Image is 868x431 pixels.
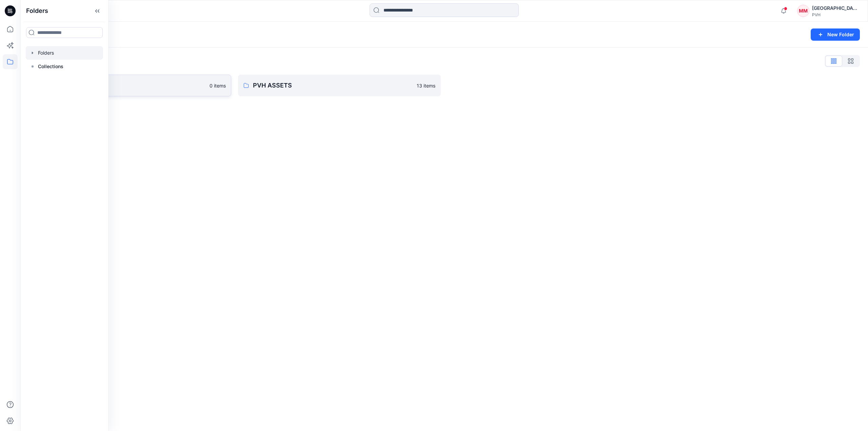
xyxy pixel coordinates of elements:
[811,28,860,41] button: New Folder
[43,81,205,90] p: [GEOGRAPHIC_DATA]
[238,75,441,96] a: PVH ASSETS13 items
[797,5,809,17] div: MM
[417,82,435,89] p: 13 items
[210,82,226,89] p: 0 items
[812,4,860,12] div: [GEOGRAPHIC_DATA][PERSON_NAME][GEOGRAPHIC_DATA]
[812,12,860,17] div: PVH
[28,75,231,96] a: [GEOGRAPHIC_DATA]0 items
[38,62,63,71] p: Collections
[253,81,413,90] p: PVH ASSETS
